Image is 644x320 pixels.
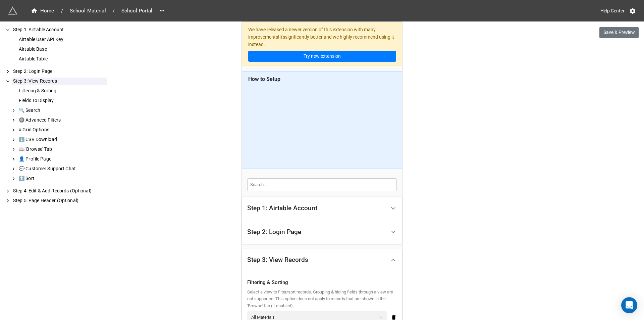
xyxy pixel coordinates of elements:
span: School Portal [117,7,157,15]
div: Step 1: Airtable Account [12,26,107,33]
div: Home [31,7,54,15]
div: Step 3: View Records [12,78,107,85]
nav: breadcrumb [27,7,157,15]
input: Search... [247,178,397,191]
div: ⬇️ CSV Download [17,136,107,143]
a: Home [27,7,58,15]
span: School Material [66,7,110,15]
a: Help Center [596,5,629,17]
li: / [113,7,115,14]
a: School Material [66,7,110,15]
div: We have released a newer version of this extension with many improvements! It's signficantly bett... [242,22,402,66]
div: Fields To Display [17,97,107,104]
div: Step 3: View Records [247,257,308,263]
div: 📖 'Browse' Tab [17,146,107,153]
div: 🔍 Search [17,107,107,114]
div: Step 1: Airtable Account [247,205,317,212]
div: ↕️ Sort [17,175,107,182]
div: Open Intercom Messenger [621,297,637,313]
img: miniextensions-icon.73ae0678.png [8,6,17,15]
div: Airtable Table [17,55,107,62]
div: 🔘 Advanced Filters [17,117,107,124]
div: Select a view to filter/sort records. Grouping & hiding fields through a view are not supported. ... [247,289,397,309]
div: Step 4: Edit & Add Records (Optional) [12,187,107,194]
div: Step 3: View Records [242,249,402,271]
a: Try new extension [248,51,396,62]
b: How to Setup [248,76,280,82]
div: Step 1: Airtable Account [242,196,402,220]
iframe: Client Portal for Airtable by miniExtensions (2020 version) [248,86,396,163]
div: Airtable Base [17,46,107,53]
div: Filtering & Sorting [247,279,397,287]
div: 💬 Customer Support Chat [17,165,107,172]
div: Airtable User API Key [17,36,107,43]
div: Step 5: Page Header (Optional) [12,197,107,204]
div: Step 2: Login Page [242,220,402,244]
button: Save & Preview [599,27,639,38]
div: Step 2: Login Page [12,68,107,75]
div: ⌗ Grid Options [17,126,107,133]
div: Step 2: Login Page [247,229,301,235]
li: / [61,7,63,14]
div: Filtering & Sorting [17,87,107,94]
div: 👤 Profile Page [17,155,107,163]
